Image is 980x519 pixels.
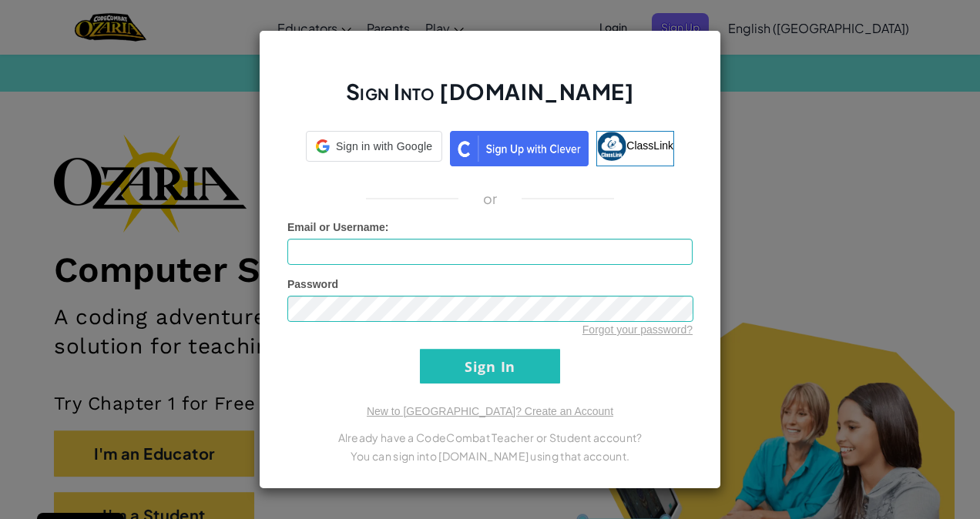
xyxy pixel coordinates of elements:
[287,77,693,122] h2: Sign Into [DOMAIN_NAME]
[483,189,498,208] p: or
[420,349,560,383] input: Sign In
[287,447,693,465] p: You can sign into [DOMAIN_NAME] using that account.
[287,221,385,233] span: Email or Username
[287,278,338,290] span: Password
[626,139,673,152] span: ClassLink
[450,131,589,166] img: clever_sso_button@2x.png
[336,139,432,154] span: Sign in with Google
[287,428,693,447] p: Already have a CodeCombat Teacher or Student account?
[287,219,389,235] label: :
[306,131,442,166] a: Sign in with Google
[597,132,626,161] img: classlink-logo-small.png
[306,131,442,162] div: Sign in with Google
[367,405,613,417] a: New to [GEOGRAPHIC_DATA]? Create an Account
[582,323,693,336] a: Forgot your password?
